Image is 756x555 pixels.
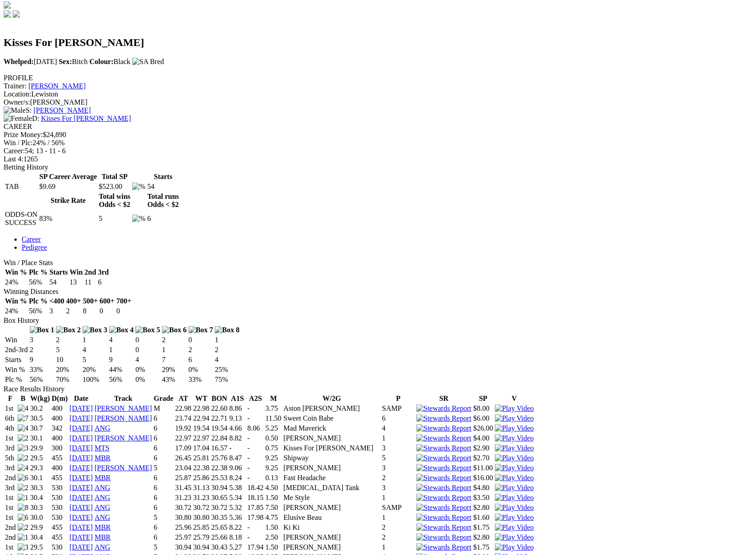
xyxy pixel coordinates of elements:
[265,404,282,413] td: 3.75
[495,434,534,442] img: Play Video
[4,139,32,147] span: Win / Plc:
[132,58,164,66] img: SA Bred
[55,375,81,384] td: 70%
[495,504,534,512] img: Play Video
[95,464,152,472] a: [PERSON_NAME]
[69,268,83,277] th: Win
[473,404,493,413] td: $8.00
[283,414,380,423] td: Sweet Coin Babe
[495,543,534,551] a: View replay
[84,268,97,277] th: 2nd
[33,106,91,114] a: [PERSON_NAME]
[17,394,29,403] th: B
[30,434,51,443] td: 30.1
[175,394,192,403] th: AT
[416,434,471,442] img: Stewards Report
[495,424,534,432] a: View replay
[229,414,246,423] td: 9.13
[109,355,134,364] td: 9
[5,355,28,364] td: Starts
[416,404,471,413] img: Stewards Report
[84,278,97,287] td: 11
[89,58,113,65] b: Colour:
[82,335,108,344] td: 1
[132,183,145,191] img: %
[5,444,16,453] td: 3rd
[109,326,134,334] img: Box 4
[147,210,179,227] td: 6
[214,365,240,374] td: 25%
[4,98,30,106] span: Owner/s:
[28,297,48,306] th: Plc %
[4,131,43,138] span: Prize Money:
[214,345,240,354] td: 2
[416,474,471,482] img: Stewards Report
[66,307,82,316] td: 2
[4,58,34,65] b: Whelped:
[30,424,51,433] td: 30.7
[95,444,110,452] a: MTS
[4,82,27,90] span: Trainer:
[18,414,28,422] img: 7
[41,115,131,122] a: Kisses For [PERSON_NAME]
[30,414,51,423] td: 30.5
[89,58,130,65] span: Black
[215,326,240,334] img: Box 8
[161,375,187,384] td: 43%
[51,424,69,433] td: 342
[55,355,81,364] td: 10
[5,297,28,306] th: Win %
[265,394,282,403] th: M
[5,307,28,316] td: 24%
[69,484,93,491] a: [DATE]
[69,533,93,541] a: [DATE]
[95,514,111,521] a: ANG
[18,444,28,452] img: 3
[18,474,28,482] img: 6
[382,434,415,443] td: 1
[135,365,161,374] td: 0%
[5,375,28,384] td: Plc %
[97,278,109,287] td: 6
[495,434,534,442] a: View replay
[416,484,471,492] img: Stewards Report
[18,464,28,472] img: 4
[495,474,534,482] a: View replay
[95,543,111,551] a: ANG
[98,210,131,227] td: 5
[30,394,51,403] th: W(kg)
[83,297,98,306] th: 500+
[5,414,16,423] td: 6th
[495,444,534,452] img: Play Video
[188,345,214,354] td: 2
[49,278,68,287] td: 54
[153,394,174,403] th: Grade
[28,268,48,277] th: Plc %
[82,365,108,374] td: 20%
[495,444,534,452] a: View replay
[5,210,38,227] td: ODDS-ON SUCCESS
[4,385,752,393] div: Race Results History
[4,90,752,98] div: Lewiston
[495,404,534,413] img: Play Video
[495,494,534,501] a: View replay
[4,98,752,106] div: [PERSON_NAME]
[162,326,187,334] img: Box 6
[4,115,32,123] img: Female
[82,355,108,364] td: 5
[66,297,82,306] th: 400+
[416,464,471,472] img: Stewards Report
[69,394,93,403] th: Date
[193,434,210,443] td: 22.97
[69,424,93,432] a: [DATE]
[29,375,55,384] td: 56%
[51,394,69,403] th: D(m)
[4,288,752,296] div: Winning Distances
[229,424,246,433] td: 4.66
[416,454,471,462] img: Stewards Report
[95,474,111,482] a: MBR
[495,504,534,511] a: View replay
[4,90,31,98] span: Location:
[494,394,534,403] th: V
[214,335,240,344] td: 1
